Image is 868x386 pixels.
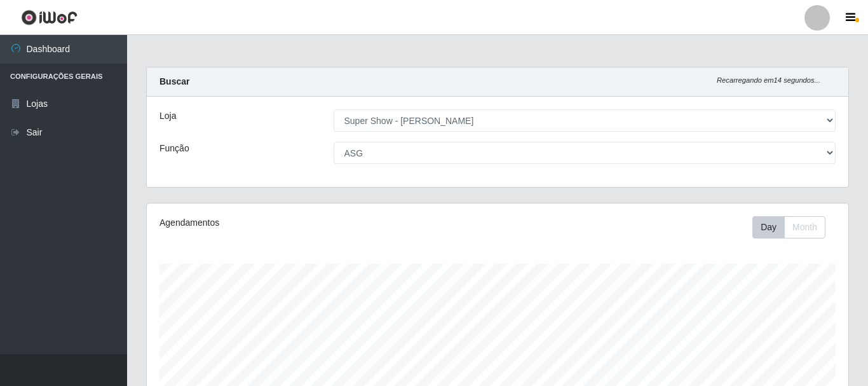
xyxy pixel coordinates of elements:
[717,76,820,84] i: Recarregando em 14 segundos...
[159,216,430,230] div: Agendamentos
[21,10,78,25] img: CoreUI Logo
[752,216,836,238] div: Toolbar with button groups
[784,216,825,238] button: Month
[752,216,825,238] div: First group
[159,76,189,86] strong: Buscar
[752,216,785,238] button: Day
[159,109,176,123] label: Loja
[159,142,189,155] label: Função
